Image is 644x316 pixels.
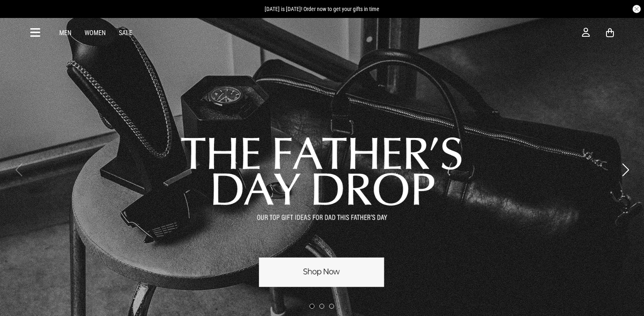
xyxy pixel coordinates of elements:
span: [DATE] is [DATE]! Order now to get your gifts in time [265,6,379,12]
a: Women [85,29,106,37]
a: Sale [119,29,132,37]
button: Previous slide [13,161,24,179]
button: Next slide [620,161,631,179]
a: Men [59,29,71,37]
